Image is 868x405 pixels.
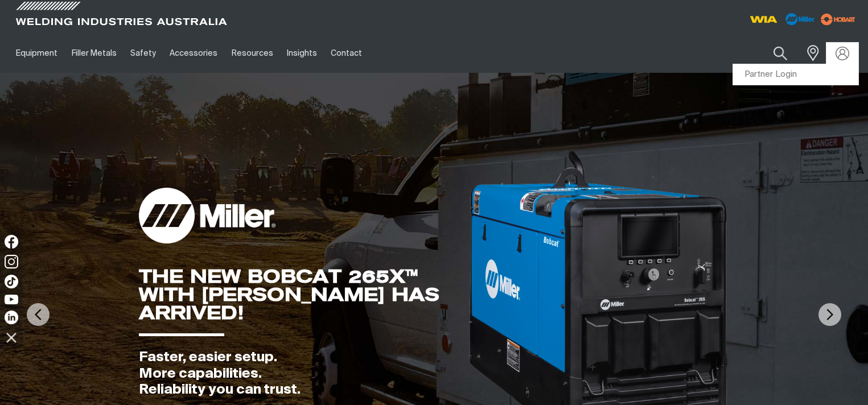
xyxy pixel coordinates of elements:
button: Search products [761,40,800,67]
a: Insights [280,34,324,73]
img: TikTok [5,275,18,288]
a: Resources [225,34,280,73]
img: YouTube [5,295,18,304]
a: Contact [324,34,369,73]
img: LinkedIn [5,311,18,324]
div: THE NEW BOBCAT 265X™ WITH [PERSON_NAME] HAS ARRIVED! [139,267,467,322]
a: Filler Metals [64,34,123,73]
a: Partner Login [733,64,858,85]
input: Product name or item number... [747,40,800,67]
img: hide socials [2,328,21,347]
a: Equipment [9,34,64,73]
img: Instagram [5,255,18,268]
a: Accessories [163,34,224,73]
div: Faster, easier setup. More capabilities. Reliability you can trust. [139,349,467,398]
nav: Main [9,34,647,73]
img: miller [817,11,859,28]
img: PrevArrow [27,303,50,326]
img: Facebook [5,235,18,249]
a: Safety [124,34,163,73]
img: NextArrow [818,303,841,326]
